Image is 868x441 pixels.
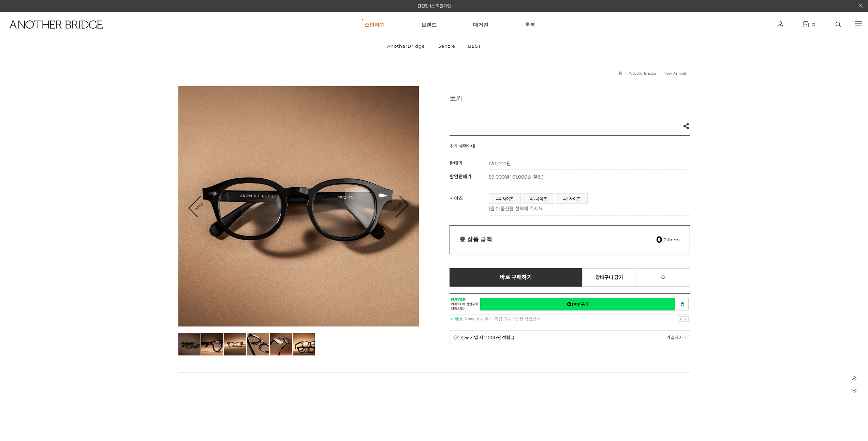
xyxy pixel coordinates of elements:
[803,21,809,27] img: cart
[489,205,687,212] p: [필수]
[509,174,544,180] span: ( 61,000원 할인)
[465,317,541,321] a: Npay 머니 우리 통장 최대 1만원 적립받기
[656,234,662,245] em: 0
[489,174,544,180] span: 59,000원
[489,161,511,167] strong: 120,000원
[473,12,488,37] a: 매거진
[629,71,657,76] a: AnotherBridge
[450,143,475,153] h4: 추가 혜택안내
[417,3,451,9] a: 간편한 1초 회원가입
[450,93,690,103] h3: 토카
[619,71,622,76] a: 홈
[450,160,463,166] span: 판매가
[432,37,461,55] a: Genzie
[778,21,783,27] img: cart
[451,317,463,321] strong: 이벤트
[809,22,815,27] span: (0)
[663,71,687,76] a: New Arrivals
[656,237,680,242] span: (0 item)
[453,334,459,340] img: detail_membership.png
[666,334,683,340] span: 가입하기
[189,196,210,216] a: Prev
[556,193,588,204] li: 49 사이즈
[460,236,492,243] strong: 총 상품 금액
[582,268,636,287] a: 장바구니 담기
[525,12,535,37] a: 룩북
[450,173,472,180] span: 할인판매가
[387,196,408,217] a: Next
[178,333,201,355] img: d8a971c8d4098888606ba367a792ad14.jpg
[489,194,520,203] a: 44 사이즈
[421,12,437,37] a: 브랜드
[381,37,431,55] a: AnotherBridge
[3,20,134,45] a: logo
[500,206,543,212] span: 옵션을 선택해 주세요
[480,298,675,310] a: 새창
[461,334,514,340] span: 신규 가입 시 2,000원 적립금
[450,268,583,287] a: 바로 구매하기
[462,37,487,55] a: BEST
[178,86,419,326] img: d8a971c8d4098888606ba367a792ad14.jpg
[523,194,554,203] a: 46 사이즈
[450,330,690,344] a: 신규 가입 시 2,000원 적립금 가입하기
[364,12,385,37] a: 쇼핑하기
[450,190,489,216] th: 사이즈
[500,274,532,280] span: 바로 구매하기
[489,193,521,204] li: 44 사이즈
[684,336,686,339] img: npay_sp_more.png
[676,298,689,310] a: 새창
[836,22,841,27] img: search
[803,21,815,27] a: (0)
[556,194,587,203] a: 49 사이즈
[10,20,103,29] img: logo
